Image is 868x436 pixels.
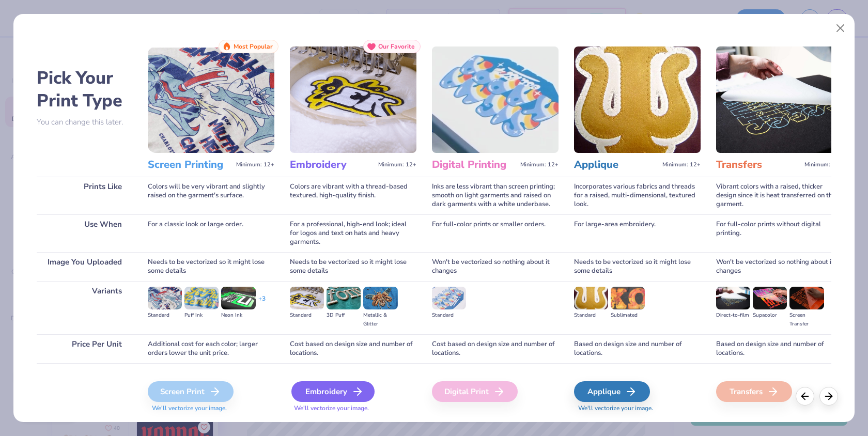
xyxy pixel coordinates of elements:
[37,252,132,281] div: Image You Uploaded
[327,287,361,309] img: 3D Puff
[148,287,182,309] img: Standard
[37,281,132,334] div: Variants
[148,177,274,214] div: Colors will be very vibrant and slightly raised on the garment's surface.
[148,252,274,281] div: Needs to be vectorized so it might lose some details
[290,158,374,172] h3: Embroidery
[574,334,701,363] div: Based on design size and number of locations.
[148,381,234,402] div: Screen Print
[574,177,701,214] div: Incorporates various fabrics and threads for a raised, multi-dimensional, textured look.
[716,46,843,153] img: Transfers
[37,214,132,252] div: Use When
[716,287,750,309] img: Direct-to-film
[804,161,843,168] span: Minimum: 12+
[184,287,219,309] img: Puff Ink
[290,334,416,363] div: Cost based on design size and number of locations.
[363,311,397,329] div: Metallic & Glitter
[290,404,416,413] span: We'll vectorize your image.
[37,334,132,363] div: Price Per Unit
[290,287,324,309] img: Standard
[574,311,608,320] div: Standard
[148,311,182,320] div: Standard
[432,177,559,214] div: Inks are less vibrant than screen printing; smooth on light garments and raised on dark garments ...
[432,46,559,153] img: Digital Printing
[716,381,792,402] div: Transfers
[148,158,232,172] h3: Screen Printing
[258,294,266,312] div: + 3
[520,161,559,168] span: Minimum: 12+
[291,381,375,402] div: Embroidery
[432,287,466,309] img: Standard
[378,43,415,50] span: Our Favorite
[37,67,132,112] h2: Pick Your Print Type
[432,158,516,172] h3: Digital Printing
[37,177,132,214] div: Prints Like
[611,311,645,320] div: Sublimated
[236,161,274,168] span: Minimum: 12+
[574,381,650,402] div: Applique
[221,311,255,320] div: Neon Ink
[290,311,324,320] div: Standard
[290,252,416,281] div: Needs to be vectorized so it might lose some details
[432,311,466,320] div: Standard
[716,177,843,214] div: Vibrant colors with a raised, thicker design since it is heat transferred on the garment.
[611,287,645,309] img: Sublimated
[831,19,850,38] button: Close
[148,214,274,252] div: For a classic look or large order.
[753,287,787,309] img: Supacolor
[234,43,273,50] span: Most Popular
[432,381,518,402] div: Digital Print
[716,252,843,281] div: Won't be vectorized so nothing about it changes
[716,334,843,363] div: Based on design size and number of locations.
[37,118,132,127] p: You can change this later.
[432,252,559,281] div: Won't be vectorized so nothing about it changes
[789,311,824,329] div: Screen Transfer
[574,46,701,153] img: Applique
[574,252,701,281] div: Needs to be vectorized so it might lose some details
[148,404,274,413] span: We'll vectorize your image.
[290,214,416,252] div: For a professional, high-end look; ideal for logos and text on hats and heavy garments.
[753,311,787,320] div: Supacolor
[148,334,274,363] div: Additional cost for each color; larger orders lower the unit price.
[378,161,416,168] span: Minimum: 12+
[327,311,361,320] div: 3D Puff
[789,287,824,309] img: Screen Transfer
[716,311,750,320] div: Direct-to-film
[662,161,701,168] span: Minimum: 12+
[148,46,274,153] img: Screen Printing
[363,287,397,309] img: Metallic & Glitter
[574,214,701,252] div: For large-area embroidery.
[716,158,800,172] h3: Transfers
[432,334,559,363] div: Cost based on design size and number of locations.
[574,404,701,413] span: We'll vectorize your image.
[290,177,416,214] div: Colors are vibrant with a thread-based textured, high-quality finish.
[432,214,559,252] div: For full-color prints or smaller orders.
[574,158,658,172] h3: Applique
[290,46,416,153] img: Embroidery
[716,214,843,252] div: For full-color prints without digital printing.
[574,287,608,309] img: Standard
[184,311,219,320] div: Puff Ink
[221,287,255,309] img: Neon Ink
